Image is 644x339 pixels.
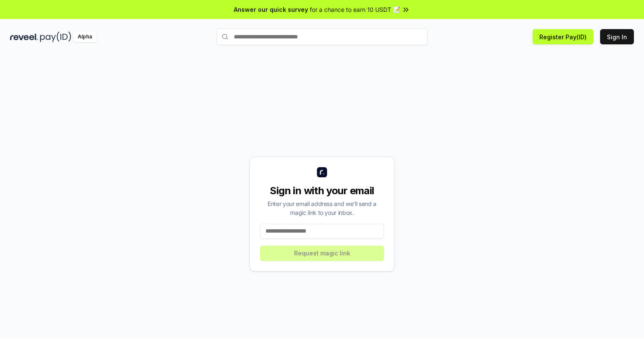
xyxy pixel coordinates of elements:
span: for a chance to earn 10 USDT 📝 [310,5,400,14]
img: logo_small [317,167,327,177]
span: Answer our quick survey [234,5,308,14]
div: Enter your email address and we’ll send a magic link to your inbox. [260,199,384,217]
img: pay_id [40,32,71,42]
button: Register Pay(ID) [533,29,593,44]
div: Sign in with your email [260,184,384,198]
img: reveel_dark [10,32,38,42]
button: Sign In [600,29,634,44]
div: Alpha [73,32,97,42]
